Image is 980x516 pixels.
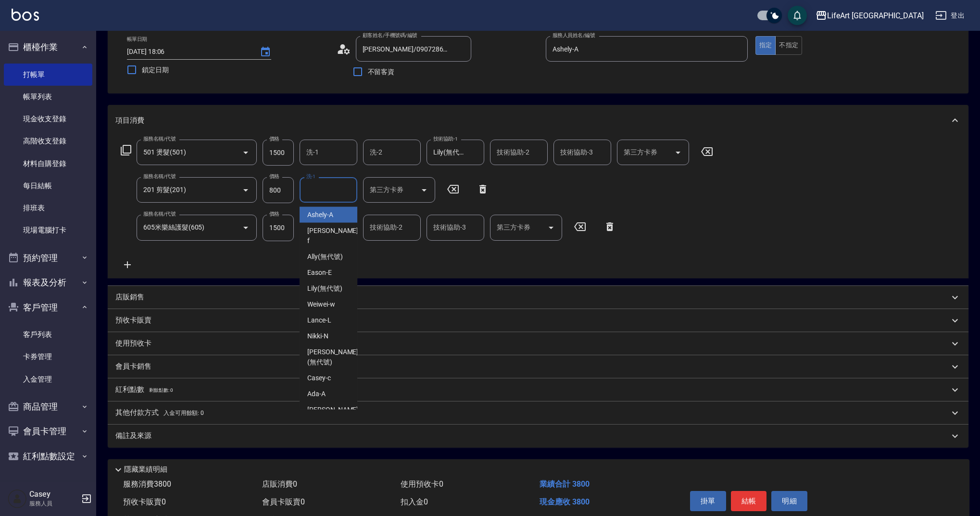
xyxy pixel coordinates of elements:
[123,497,166,506] span: 預收卡販賣 0
[368,67,395,77] span: 不留客資
[124,464,167,475] p: 隱藏業績明細
[775,36,802,55] button: 不指定
[307,315,331,325] span: Lance -L
[115,431,151,441] p: 備註及來源
[269,135,279,142] label: 價格
[115,116,144,126] p: 項目消費
[29,490,78,499] h5: Casey
[307,331,328,341] span: Nikki -N
[115,408,204,418] p: 其他付款方式
[307,347,358,367] span: [PERSON_NAME] (無代號)
[543,220,559,235] button: Open
[108,401,968,425] div: 其他付款方式入金可用餘額: 0
[238,182,253,198] button: Open
[307,299,335,310] span: Weiwei -w
[4,323,92,346] a: 客戶列表
[115,315,151,325] p: 預收卡販賣
[115,385,173,395] p: 紅利點數
[8,489,27,508] img: Person
[307,252,343,262] span: Ally (無代號)
[143,173,176,180] label: 服務名稱/代號
[4,368,92,390] a: 入金管理
[108,309,968,332] div: 預收卡販賣
[115,292,144,302] p: 店販銷售
[127,44,250,60] input: YYYY/MM/DD hh:mm
[401,479,443,489] span: 使用預收卡 0
[307,268,332,278] span: Eason -E
[827,10,924,22] div: LifeArt [GEOGRAPHIC_DATA]
[731,491,767,511] button: 結帳
[771,491,807,511] button: 明細
[123,479,171,489] span: 服務消費 3800
[108,355,968,378] div: 會員卡銷售
[269,173,279,180] label: 價格
[115,338,151,348] p: 使用預收卡
[108,332,968,355] div: 使用預收卡
[143,135,176,142] label: 服務名稱/代號
[4,419,92,444] button: 會員卡管理
[108,286,968,309] div: 店販銷售
[433,135,458,142] label: 技術協助-1
[4,245,92,271] button: 預約管理
[553,32,595,39] label: 服務人員姓名/編號
[108,378,968,401] div: 紅利點數剩餘點數: 0
[812,6,928,26] button: LifeArt [GEOGRAPHIC_DATA]
[4,64,92,86] a: 打帳單
[254,40,277,64] button: Choose date, selected date is 2025-09-23
[931,7,968,25] button: 登出
[143,210,176,218] label: 服務名稱/代號
[307,373,331,383] span: Casey -c
[4,35,92,60] button: 櫃檯作業
[4,153,92,175] a: 材料自購登錄
[4,108,92,130] a: 現金收支登錄
[307,405,360,425] span: [PERSON_NAME] -j
[307,389,326,399] span: Ada -A
[540,479,590,489] span: 業績合計 3800
[540,497,590,506] span: 現金應收 3800
[127,36,147,43] label: 帳單日期
[363,32,417,39] label: 顧客姓名/手機號碼/編號
[307,210,333,220] span: Ashely -A
[670,145,686,160] button: Open
[306,173,315,180] label: 洗-1
[416,182,432,198] button: Open
[401,497,428,506] span: 扣入金 0
[4,444,92,469] button: 紅利點數設定
[788,6,807,25] button: save
[238,145,253,160] button: Open
[29,499,78,508] p: 服務人員
[12,9,39,21] img: Logo
[142,65,169,75] span: 鎖定日期
[4,295,92,320] button: 客戶管理
[4,270,92,295] button: 報表及分析
[4,130,92,152] a: 高階收支登錄
[755,36,776,55] button: 指定
[115,361,151,372] p: 會員卡銷售
[269,210,279,218] label: 價格
[4,86,92,108] a: 帳單列表
[149,387,173,393] span: 剩餘點數: 0
[163,410,204,416] span: 入金可用餘額: 0
[4,175,92,197] a: 每日結帳
[307,226,360,246] span: [PERSON_NAME] -f
[108,105,968,136] div: 項目消費
[4,197,92,219] a: 排班表
[4,346,92,368] a: 卡券管理
[4,219,92,241] a: 現場電腦打卡
[238,220,253,235] button: Open
[108,425,968,448] div: 備註及來源
[4,394,92,419] button: 商品管理
[262,479,297,489] span: 店販消費 0
[307,284,342,294] span: Lily (無代號)
[262,497,305,506] span: 會員卡販賣 0
[690,491,726,511] button: 掛單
